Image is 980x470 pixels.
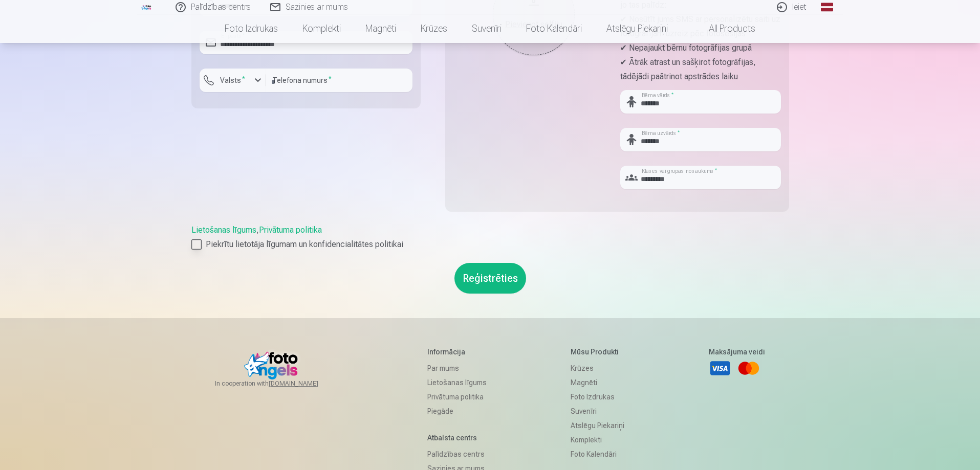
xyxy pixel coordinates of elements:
a: Krūzes [571,361,624,375]
div: , [191,224,789,251]
a: Komplekti [571,433,624,447]
a: Foto izdrukas [571,390,624,404]
h5: Maksājuma veidi [709,347,765,357]
a: Atslēgu piekariņi [594,14,680,43]
a: Suvenīri [460,14,514,43]
a: Privātuma politika [259,225,322,235]
a: Atslēgu piekariņi [571,418,624,433]
a: Lietošanas līgums [427,375,487,390]
a: Palīdzības centrs [427,447,487,461]
a: Lietošanas līgums [191,225,256,235]
p: ✔ Ātrāk atrast un sašķirot fotogrāfijas, tādējādi paātrinot apstrādes laiku [620,55,781,84]
a: Magnēti [571,375,624,390]
a: Piegāde [427,404,487,418]
a: Par mums [427,361,487,375]
a: Privātuma politika [427,390,487,404]
p: ✔ Nepajaukt bērnu fotogrāfijas grupā [620,41,781,55]
h5: Informācija [427,347,487,357]
a: [DOMAIN_NAME] [269,379,343,388]
a: Foto izdrukas [212,14,290,43]
h5: Atbalsta centrs [427,433,487,443]
a: Komplekti [290,14,353,43]
span: In cooperation with [215,379,343,388]
button: Valsts* [200,69,266,92]
a: Foto kalendāri [514,14,594,43]
a: All products [680,14,768,43]
h5: Mūsu produkti [571,347,624,357]
a: Suvenīri [571,404,624,418]
a: Krūzes [408,14,460,43]
a: Mastercard [737,357,760,379]
a: Visa [709,357,731,379]
button: Reģistrēties [454,263,526,294]
label: Valsts [216,75,249,85]
label: Piekrītu lietotāja līgumam un konfidencialitātes politikai [191,238,789,251]
a: Foto kalendāri [571,447,624,461]
img: /fa1 [141,4,153,10]
a: Magnēti [353,14,408,43]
